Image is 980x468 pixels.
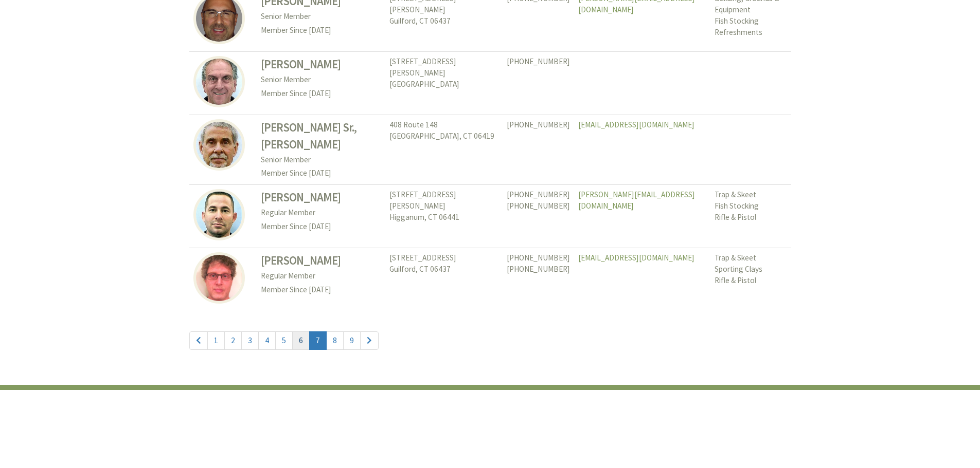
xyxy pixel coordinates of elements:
[258,331,276,350] a: 4
[189,321,791,361] nav: Page Navigation
[261,10,381,24] p: Senior Member
[578,190,695,211] a: [PERSON_NAME][EMAIL_ADDRESS][DOMAIN_NAME]
[241,331,259,350] a: 3
[503,51,574,115] td: [PHONE_NUMBER]
[261,189,381,206] h3: [PERSON_NAME]
[385,115,503,184] td: 408 Route 148 [GEOGRAPHIC_DATA], CT 06419
[275,331,293,350] a: 5
[503,115,574,184] td: [PHONE_NUMBER]
[261,56,381,73] h3: [PERSON_NAME]
[261,87,381,101] p: Member Since [DATE]
[224,331,242,350] a: 2
[385,248,503,311] td: [STREET_ADDRESS] Guilford, CT 06437
[578,253,694,263] a: [EMAIL_ADDRESS][DOMAIN_NAME]
[193,252,245,304] img: Robert Schaffer
[710,248,791,311] td: Trap & Skeet Sporting Clays Rifle & Pistol
[193,56,245,107] img: John Scasino
[261,153,381,167] p: Senior Member
[309,331,327,350] a: 7
[261,220,381,234] p: Member Since [DATE]
[578,120,694,129] a: [EMAIL_ADDRESS][DOMAIN_NAME]
[710,185,791,248] td: Trap & Skeet Fish Stocking Rifle & Pistol
[261,24,381,38] p: Member Since [DATE]
[503,185,574,248] td: [PHONE_NUMBER] [PHONE_NUMBER]
[385,51,503,115] td: [STREET_ADDRESS][PERSON_NAME] [GEOGRAPHIC_DATA]
[261,73,381,87] p: Senior Member
[503,248,574,311] td: [PHONE_NUMBER] [PHONE_NUMBER]
[385,185,503,248] td: [STREET_ADDRESS][PERSON_NAME] Higganum, CT 06441
[261,269,381,283] p: Regular Member
[193,119,245,171] img: Thomas Schaefer
[193,189,245,240] img: Tom Schaefer
[261,252,381,269] h3: [PERSON_NAME]
[207,331,225,350] a: 1
[343,331,361,350] a: 9
[261,283,381,297] p: Member Since [DATE]
[261,119,381,153] h3: [PERSON_NAME] Sr., [PERSON_NAME]
[261,166,381,180] p: Member Since [DATE]
[292,331,310,350] a: 6
[326,331,344,350] a: 8
[261,206,381,220] p: Regular Member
